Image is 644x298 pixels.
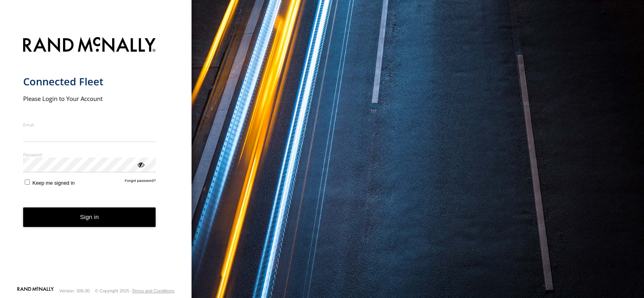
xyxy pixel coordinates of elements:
div: Version: 306.00 [59,288,90,293]
h1: Connected Fleet [23,75,156,88]
span: Keep me signed in [32,180,75,186]
label: Email [23,122,156,128]
div: © Copyright 2025 - [95,288,174,293]
label: Password [23,152,156,158]
img: Rand McNally [23,36,156,56]
form: main [23,32,169,286]
button: Sign in [23,207,156,227]
a: Forgot password? [125,178,156,186]
div: ViewPassword [136,160,144,168]
input: Keep me signed in [25,180,30,185]
a: Terms and Conditions [132,288,174,293]
a: Visit our Website [17,287,54,295]
h2: Please Login to Your Account [23,95,156,103]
